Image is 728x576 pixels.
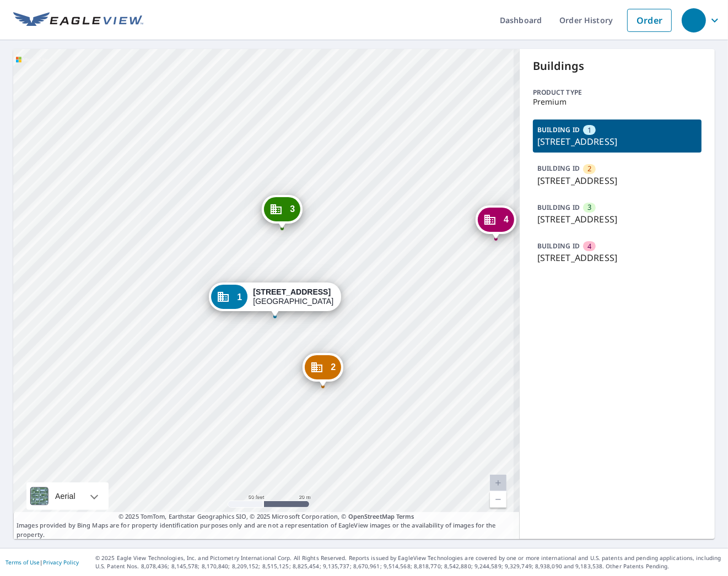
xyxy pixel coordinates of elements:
[504,215,509,224] span: 4
[533,97,702,106] p: Premium
[43,558,79,566] a: Privacy Policy
[587,125,591,135] span: 1
[533,88,702,97] p: Product type
[587,241,591,252] span: 4
[490,491,506,508] a: Current Level 19, Zoom Out
[6,558,40,566] a: Terms of Use
[303,353,343,387] div: Dropped pin, building 2, Commercial property, 1225 7th Ave N Nashville, TN 37208
[253,287,333,306] div: [GEOGRAPHIC_DATA]
[537,251,697,264] p: [STREET_ADDRESS]
[95,554,722,570] p: © 2025 Eagle View Technologies, Inc. and Pictometry International Corp. All Rights Reserved. Repo...
[490,475,506,491] a: Current Level 19, Zoom In Disabled
[118,512,414,521] span: © 2025 TomTom, Earthstar Geographics SIO, © 2025 Microsoft Corporation, ©
[13,512,520,540] p: Images provided by Bing Maps are for property identification purposes only and are not a represen...
[587,164,591,174] span: 2
[537,241,580,251] p: BUILDING ID
[396,512,414,520] a: Terms
[331,363,336,371] span: 2
[476,205,516,240] div: Dropped pin, building 4, Commercial property, 1228 7th Ave N Nashville, TN 37208
[537,125,580,134] p: BUILDING ID
[52,482,79,510] div: Aerial
[348,512,395,520] a: OpenStreetMap
[253,287,331,296] strong: [STREET_ADDRESS]
[26,482,109,510] div: Aerial
[533,58,702,74] p: Buildings
[209,282,341,317] div: Dropped pin, building 1, Commercial property, 1227 7th Ave N Nashville, TN 37208
[537,213,697,226] p: [STREET_ADDRESS]
[627,9,672,32] a: Order
[587,202,591,213] span: 3
[290,205,295,213] span: 3
[13,12,143,29] img: EV Logo
[537,174,697,187] p: [STREET_ADDRESS]
[537,135,697,148] p: [STREET_ADDRESS]
[537,164,580,173] p: BUILDING ID
[262,195,303,229] div: Dropped pin, building 3, Commercial property, 1223 7th Ave N Nashville, TN 37208
[237,293,242,301] span: 1
[537,203,580,212] p: BUILDING ID
[6,559,79,566] p: |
